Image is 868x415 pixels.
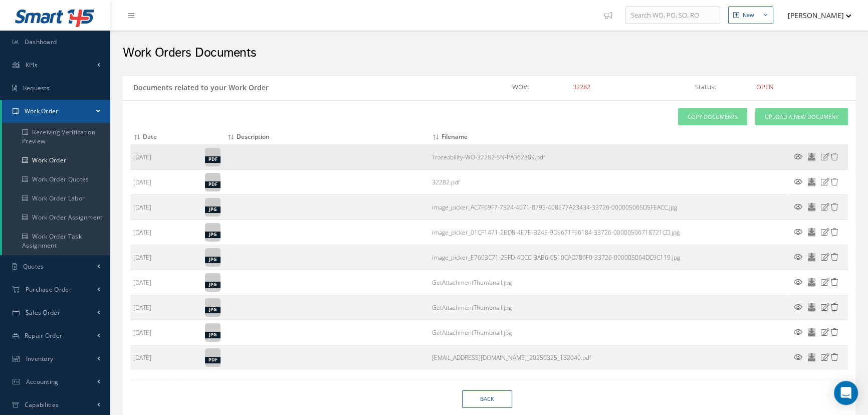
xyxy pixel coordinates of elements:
[831,328,838,337] a: Delete
[756,82,774,91] span: OPEN
[821,228,829,237] a: Edit
[130,80,269,92] h5: Documents related to your Work Order
[130,270,202,295] td: [DATE]
[130,170,202,195] td: [DATE]
[130,195,202,220] td: [DATE]
[821,203,829,212] a: Edit
[205,257,221,263] div: jpg
[130,345,202,370] td: [DATE]
[432,303,512,312] a: Download
[130,145,202,170] td: [DATE]
[432,153,545,161] a: Download
[432,278,512,287] a: Download
[2,123,110,151] a: Receiving Verification Preview
[794,328,802,337] a: Preview
[821,328,829,337] a: Edit
[755,108,848,126] a: Upload a New Document
[831,303,838,312] a: Delete
[432,178,460,186] a: Download
[224,129,429,145] th: Description
[432,328,512,337] a: Download
[794,253,802,262] a: Preview
[504,82,565,92] label: WO#:
[794,153,802,161] a: Preview
[831,153,838,161] a: Delete
[205,232,221,238] div: jpg
[205,206,221,213] div: jpg
[2,170,110,189] a: Work Order Quotes
[25,331,63,340] span: Repair Order
[831,253,838,262] a: Delete
[205,282,221,288] div: jpg
[429,129,788,145] th: Filename
[794,228,802,237] a: Preview
[794,203,802,212] a: Preview
[821,353,829,362] a: Edit
[831,178,838,186] a: Delete
[205,307,221,313] div: jpg
[2,208,110,227] a: Work Order Assignment
[432,253,680,262] a: Download
[765,113,838,121] span: Upload a New Document
[25,400,59,409] span: Capabilities
[205,357,221,363] div: pdf
[26,377,59,386] span: Accounting
[688,82,749,92] label: Status:
[821,153,829,161] a: Edit
[432,203,677,212] a: Download
[831,278,838,287] a: Delete
[2,189,110,208] a: Work Order Labor
[23,262,44,271] span: Quotes
[573,82,590,91] span: 32282
[205,332,221,338] div: jpg
[130,320,202,345] td: [DATE]
[821,303,829,312] a: Edit
[205,181,221,188] div: pdf
[2,151,110,170] a: Work Order
[130,129,202,145] th: Date
[123,46,855,61] h2: Work Orders Documents
[678,108,747,126] a: Copy Documents
[2,100,110,123] a: Work Order
[743,11,754,20] div: New
[23,84,50,92] span: Requests
[26,308,60,317] span: Sales Order
[831,203,838,212] a: Delete
[205,156,221,163] div: pdf
[794,178,802,186] a: Preview
[26,354,54,363] span: Inventory
[794,353,802,362] a: Preview
[25,107,59,115] span: Work Order
[778,6,851,25] button: [PERSON_NAME]
[432,228,680,237] a: Download
[794,303,802,312] a: Preview
[831,228,838,237] a: Delete
[432,353,591,362] a: Download
[834,381,858,405] div: Open Intercom Messenger
[794,278,802,287] a: Preview
[831,353,838,362] a: Delete
[25,38,57,46] span: Dashboard
[26,61,38,69] span: KPIs
[821,178,829,186] a: Edit
[625,7,720,25] input: Search WO, PO, SO, RO
[2,227,110,255] a: Work Order Task Assignment
[130,295,202,320] td: [DATE]
[821,278,829,287] a: Edit
[130,245,202,270] td: [DATE]
[462,390,512,408] a: Back
[26,285,72,294] span: Purchase Order
[728,7,773,24] button: New
[821,253,829,262] a: Edit
[130,220,202,245] td: [DATE]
